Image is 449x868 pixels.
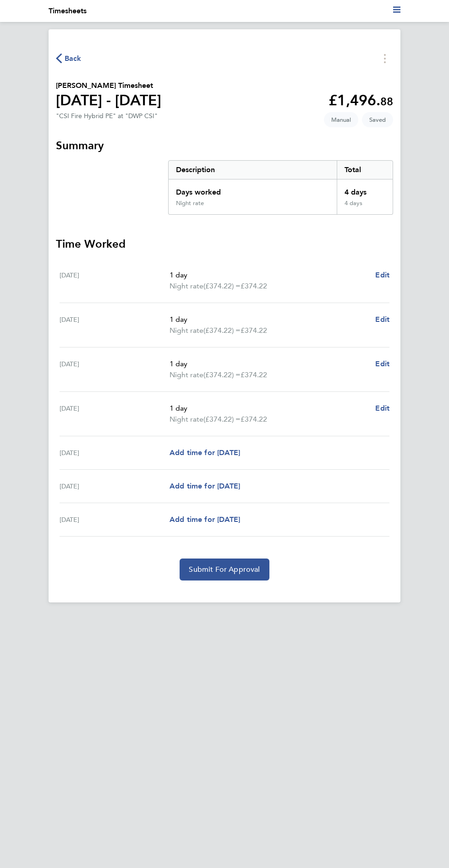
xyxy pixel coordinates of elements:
[56,91,161,109] h1: [DATE] - [DATE]
[170,414,203,425] span: Night rate
[375,404,389,412] span: Edit
[203,415,241,423] span: (£374.22) =
[170,369,203,380] span: Night rate
[170,403,368,414] p: 1 day
[176,200,204,207] div: Night rate
[203,370,241,379] span: (£374.22) =
[170,481,240,492] a: Add time for [DATE]
[180,559,269,580] button: Submit For Approval
[241,370,267,379] span: £374.22
[375,359,389,368] span: Edit
[324,112,358,127] span: This timesheet was manually created.
[170,314,368,325] p: 1 day
[241,326,267,335] span: £374.22
[377,51,393,65] button: Timesheets Menu
[170,515,240,524] span: Add time for [DATE]
[170,358,368,369] p: 1 day
[60,314,170,336] div: [DATE]
[169,179,337,200] div: Days worked
[375,271,389,279] span: Edit
[203,282,241,290] span: (£374.22) =
[56,112,158,120] div: "CSI Fire Hybrid PE" at "DWP CSI"
[203,326,241,335] span: (£374.22) =
[362,112,393,127] span: This timesheet is Saved.
[60,514,170,525] div: [DATE]
[170,482,240,490] span: Add time for [DATE]
[56,80,161,91] h2: [PERSON_NAME] Timesheet
[56,237,393,251] h3: Time Worked
[60,403,170,425] div: [DATE]
[170,270,368,281] p: 1 day
[170,448,240,457] span: Add time for [DATE]
[60,270,170,292] div: [DATE]
[168,160,393,215] div: Summary
[169,161,337,179] div: Description
[60,358,170,380] div: [DATE]
[329,92,393,109] app-decimal: £1,496.
[337,179,393,200] div: 4 days
[170,514,240,525] a: Add time for [DATE]
[170,281,203,292] span: Night rate
[375,358,389,369] a: Edit
[375,314,389,325] a: Edit
[60,481,170,492] div: [DATE]
[49,5,87,16] li: Timesheets
[170,447,240,458] a: Add time for [DATE]
[60,447,170,458] div: [DATE]
[375,315,389,324] span: Edit
[375,403,389,414] a: Edit
[170,325,203,336] span: Night rate
[56,53,82,64] button: Back
[375,270,389,281] a: Edit
[241,415,267,423] span: £374.22
[337,161,393,179] div: Total
[189,565,260,574] span: Submit For Approval
[337,200,393,214] div: 4 days
[65,53,82,64] span: Back
[380,95,393,108] span: 88
[56,138,393,153] h3: Summary
[241,282,267,290] span: £374.22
